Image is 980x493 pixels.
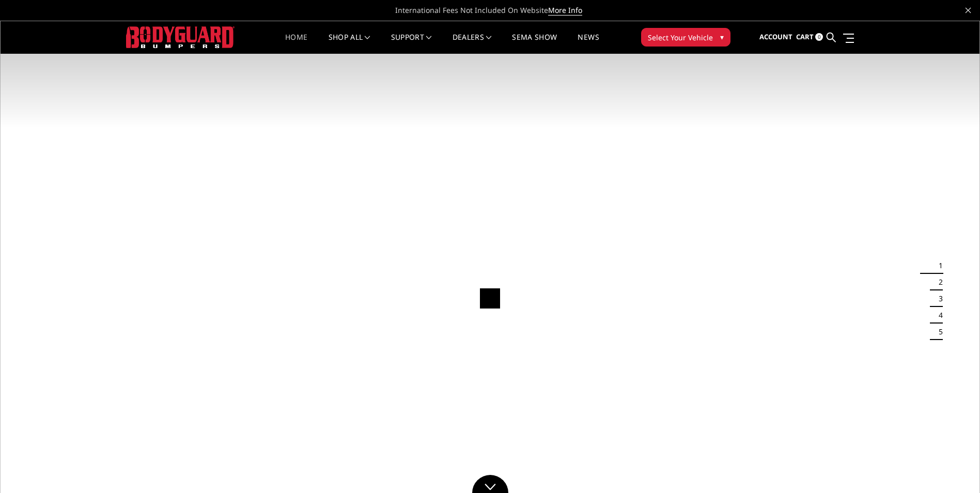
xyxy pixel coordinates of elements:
span: Select Your Vehicle [648,32,713,43]
a: Account [759,23,792,51]
span: Account [759,32,792,41]
span: ▾ [720,32,724,42]
a: Support [391,34,432,54]
button: 4 of 5 [932,307,943,323]
a: Click to Down [472,475,508,493]
button: 5 of 5 [932,323,943,340]
span: Cart [796,32,814,41]
a: News [578,34,599,54]
a: shop all [329,34,370,54]
button: Select Your Vehicle [641,28,730,47]
a: Home [285,34,307,54]
button: 3 of 5 [932,290,943,307]
button: 1 of 5 [932,257,943,274]
button: 2 of 5 [932,274,943,290]
a: Dealers [453,34,492,54]
a: More Info [548,5,582,16]
img: BODYGUARD BUMPERS [126,26,235,48]
a: SEMA Show [512,34,557,54]
span: 0 [815,33,823,41]
a: Cart 0 [796,23,823,51]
